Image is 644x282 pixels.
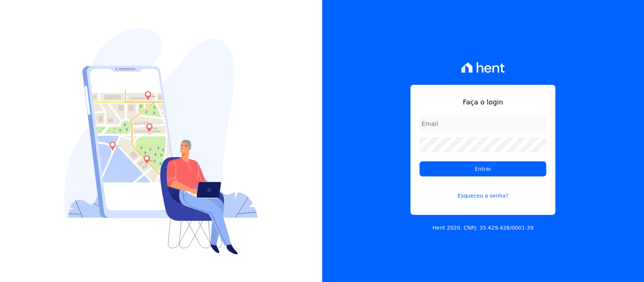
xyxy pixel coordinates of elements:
a: Esqueceu a senha? [420,182,546,200]
p: Hent 2020. CNPJ: 35.429.428/0001-39 [432,224,533,232]
input: Entrar [420,161,546,176]
h1: Faça o login [420,97,546,107]
input: Email [420,116,546,131]
img: Login [64,28,258,254]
